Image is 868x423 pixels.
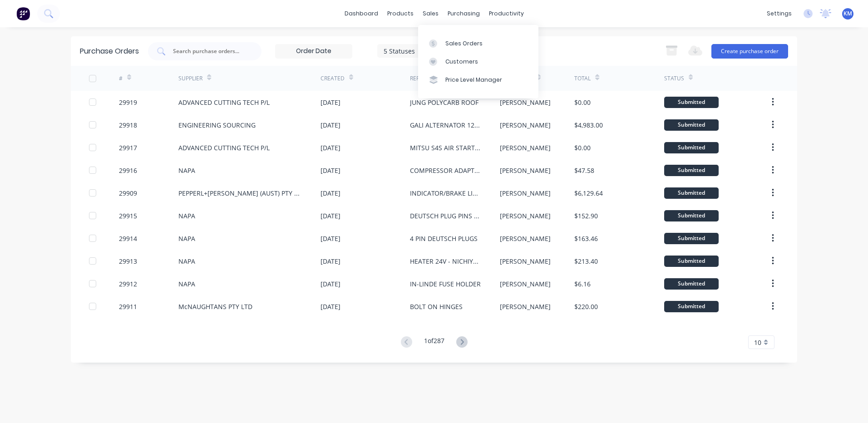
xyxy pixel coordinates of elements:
div: [DATE] [321,302,340,311]
div: Submitted [664,97,719,108]
div: [PERSON_NAME] [500,143,551,152]
div: Submitted [664,187,719,199]
div: [DATE] [321,166,340,175]
div: Sales Orders [445,39,483,48]
div: NAPA [178,279,195,289]
div: [PERSON_NAME] [500,234,551,243]
button: Create purchase order [711,44,788,59]
div: INDICATOR/BRAKE LIGHTS & BARRIERS - KOMATSU FD25 RETRO [410,188,481,198]
div: 1 of 287 [424,336,444,349]
div: Submitted [664,256,719,267]
div: BOLT ON HINGES [410,302,463,311]
div: Submitted [664,119,719,131]
div: purchasing [443,7,484,20]
span: KM [843,10,852,18]
div: ENGINEERING SOURCING [178,120,256,130]
div: $213.40 [574,256,598,266]
div: 29909 [119,188,137,198]
div: GALI ALTERNATOR 12V X 1 [410,120,481,130]
div: 29919 [119,98,137,107]
div: JUNG POLYCARB ROOF [410,98,478,107]
a: Sales Orders [418,34,538,52]
div: $6,129.64 [574,188,603,198]
div: [PERSON_NAME] [500,98,551,107]
div: [DATE] [321,120,340,130]
div: 29917 [119,143,137,152]
div: Submitted [664,301,719,312]
div: Submitted [664,165,719,176]
div: 29913 [119,256,137,266]
div: Supplier [178,74,202,83]
div: Customers [445,58,478,66]
div: [PERSON_NAME] [500,188,551,198]
div: HEATER 24V - NICHIYU FB25-80 [410,256,481,266]
div: [PERSON_NAME] [500,120,551,130]
div: $0.00 [574,98,591,107]
div: ADVANCED CUTTING TECH P/L [178,98,270,107]
div: [DATE] [321,188,340,198]
div: $152.90 [574,211,598,221]
div: [PERSON_NAME] [500,211,551,221]
div: [DATE] [321,279,340,289]
div: Total [574,74,591,83]
div: ADVANCED CUTTING TECH P/L [178,143,270,152]
div: 4 PIN DEUTSCH PLUGS [410,234,478,243]
div: $163.46 [574,234,598,243]
div: $0.00 [574,143,591,152]
div: [DATE] [321,143,340,152]
div: IN-LINDE FUSE HOLDER [410,279,481,289]
div: McNAUGHTANS PTY LTD [178,302,252,311]
a: Price Level Manager [418,71,538,89]
div: Reference [410,74,439,83]
div: productivity [484,7,528,20]
div: NAPA [178,256,195,266]
div: # [119,74,123,83]
div: sales [418,7,443,20]
input: Order Date [276,44,352,58]
div: Submitted [664,233,719,244]
span: 10 [754,338,761,347]
div: [PERSON_NAME] [500,256,551,266]
div: 29916 [119,166,137,175]
div: Created [321,74,345,83]
div: $4,983.00 [574,120,603,130]
div: $6.16 [574,279,591,289]
div: [DATE] [321,98,340,107]
div: Status [664,74,684,83]
div: $47.58 [574,166,594,175]
div: [DATE] [321,256,340,266]
div: NAPA [178,211,195,221]
a: Customers [418,53,538,71]
div: settings [762,7,796,20]
div: [PERSON_NAME] [500,279,551,289]
div: products [383,7,418,20]
div: Purchase Orders [80,46,139,57]
div: Submitted [664,278,719,290]
div: PEPPERL+[PERSON_NAME] (AUST) PTY LTD [178,188,302,198]
div: 29918 [119,120,137,130]
input: Search purchase orders... [172,47,247,56]
div: COMPRESSOR ADAPTORS [410,166,481,175]
div: Price Level Manager [445,76,502,84]
div: 29915 [119,211,137,221]
a: dashboard [340,7,383,20]
div: [PERSON_NAME] [500,166,551,175]
div: Submitted [664,210,719,221]
div: [PERSON_NAME] [500,302,551,311]
div: NAPA [178,234,195,243]
div: NAPA [178,166,195,175]
img: Factory [16,7,30,20]
div: Submitted [664,142,719,153]
div: $220.00 [574,302,598,311]
div: 29914 [119,234,137,243]
div: MITSU S4S AIR START DRY EXHAUST - LASERCUTTING [410,143,481,152]
div: 29912 [119,279,137,289]
div: [DATE] [321,211,340,221]
div: DEUTSCH PLUG PINS - [DEMOGRAPHIC_DATA] [410,211,481,221]
div: [DATE] [321,234,340,243]
div: 29911 [119,302,137,311]
div: 5 Statuses [384,46,449,55]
